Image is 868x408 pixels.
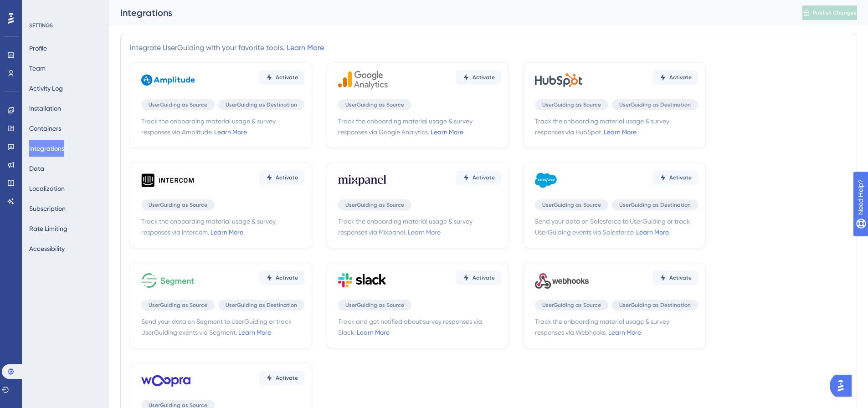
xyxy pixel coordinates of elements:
span: UserGuiding as Source [149,301,207,309]
button: Activate [259,371,304,385]
button: Activate [259,70,304,85]
a: Learn More [608,329,641,336]
span: Track the onboarding material usage & survey responses via HubSpot. [535,116,698,138]
span: Activate [276,174,298,181]
span: UserGuiding as Destination [226,101,297,108]
span: Activate [276,374,298,382]
button: Localization [29,180,65,197]
button: Activate [456,70,501,85]
div: Integrations [120,6,780,19]
button: Publish Changes [802,5,857,20]
span: UserGuiding as Destination [619,301,691,309]
div: SETTINGS [29,22,103,29]
span: UserGuiding as Destination [226,301,297,309]
span: Activate [473,74,495,81]
a: Learn More [636,229,669,236]
span: Track the onboarding material usage & survey responses via Webhooks. [535,316,698,338]
span: UserGuiding as Source [542,101,601,108]
span: UserGuiding as Source [345,101,404,108]
span: Track the onboarding material usage & survey responses via Intercom. [141,216,304,238]
button: Integrations [29,140,64,157]
span: Activate [669,174,692,181]
span: UserGuiding as Source [542,301,601,309]
a: Learn More [604,128,637,136]
span: Track the onboarding material usage & survey responses via Mixpanel. [338,216,501,238]
a: Learn More [214,128,247,136]
span: Activate [473,274,495,281]
button: Accessibility [29,240,65,257]
span: Send your data on Salesforce to UserGuiding or track UserGuiding events via Salesforce. [535,216,698,238]
span: UserGuiding as Source [345,301,404,309]
button: Team [29,60,46,76]
span: Track and get notified about survey responses via Slack. [338,316,501,338]
a: Learn More [238,329,271,336]
button: Subscription [29,200,66,217]
div: Integrate UserGuiding with your favorite tools. [130,42,324,53]
span: UserGuiding as Destination [619,101,691,108]
span: Publish Changes [813,9,857,16]
span: Activate [669,274,692,281]
span: Activate [473,174,495,181]
span: UserGuiding as Source [149,201,207,209]
button: Activate [652,170,698,185]
span: Activate [276,74,298,81]
a: Learn More [357,329,390,336]
button: Activity Log [29,80,63,97]
button: Containers [29,120,61,137]
span: UserGuiding as Source [149,101,207,108]
iframe: UserGuiding AI Assistant Launcher [830,372,857,399]
span: Activate [276,274,298,281]
a: Learn More [431,128,463,136]
span: Track the onboarding material usage & survey responses via Amplitude. [141,116,304,138]
span: UserGuiding as Source [345,201,404,209]
span: UserGuiding as Destination [619,201,691,209]
button: Activate [259,170,304,185]
button: Data [29,160,44,177]
span: Track the onboarding material usage & survey responses via Google Analytics. [338,116,501,138]
span: Activate [669,74,692,81]
a: Learn More [287,43,324,52]
button: Activate [652,70,698,85]
button: Activate [456,270,501,285]
button: Profile [29,40,47,56]
span: Need Help? [21,2,57,13]
button: Activate [259,270,304,285]
span: UserGuiding as Source [542,201,601,209]
button: Rate Limiting [29,220,67,237]
a: Learn More [211,229,243,236]
button: Activate [652,270,698,285]
button: Activate [456,170,501,185]
button: Installation [29,100,61,117]
a: Learn More [408,229,441,236]
span: Send your data on Segment to UserGuiding or track UserGuiding events via Segment. [141,316,304,338]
